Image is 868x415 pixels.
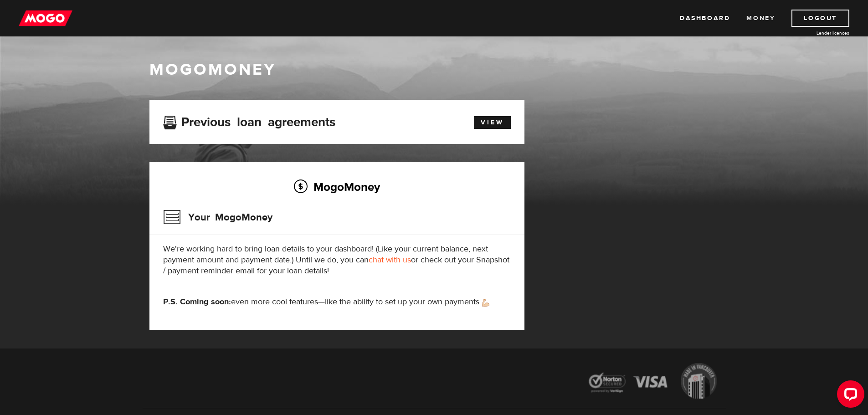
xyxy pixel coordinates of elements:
[163,297,231,307] strong: P.S. Coming soon:
[680,10,730,27] a: Dashboard
[781,30,849,36] a: Lender licences
[580,356,726,408] img: legal-icons-92a2ffecb4d32d839781d1b4e4802d7b.png
[746,10,775,27] a: Money
[369,255,411,265] a: chat with us
[163,244,511,277] p: We're working hard to bring loan details to your dashboard! (Like your current balance, next paym...
[163,177,511,196] h2: MogoMoney
[791,10,849,27] a: Logout
[149,60,719,79] h1: MogoMoney
[163,205,272,229] h3: Your MogoMoney
[482,299,489,307] img: strong arm emoji
[163,297,511,307] p: even more cool features—like the ability to set up your own payments
[163,115,335,127] h3: Previous loan agreements
[19,10,72,27] img: mogo_logo-11ee424be714fa7cbb0f0f49df9e16ec.png
[830,377,868,415] iframe: LiveChat chat widget
[474,116,511,129] a: View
